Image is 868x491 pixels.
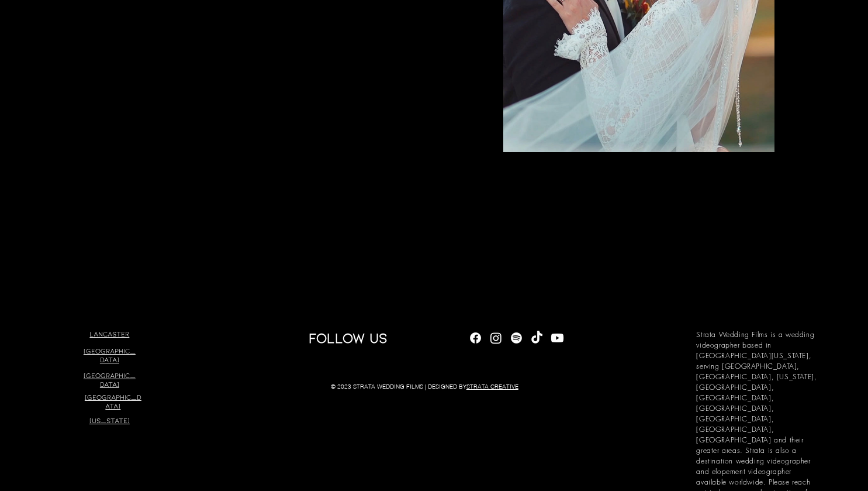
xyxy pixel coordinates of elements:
[331,383,518,390] span: © 2023 STRATA WEDDING FILMS | DESIGNED BY
[468,331,565,345] ul: Social Bar
[309,329,388,346] span: FOLLOW US
[466,383,518,390] a: STRATA CREATIVE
